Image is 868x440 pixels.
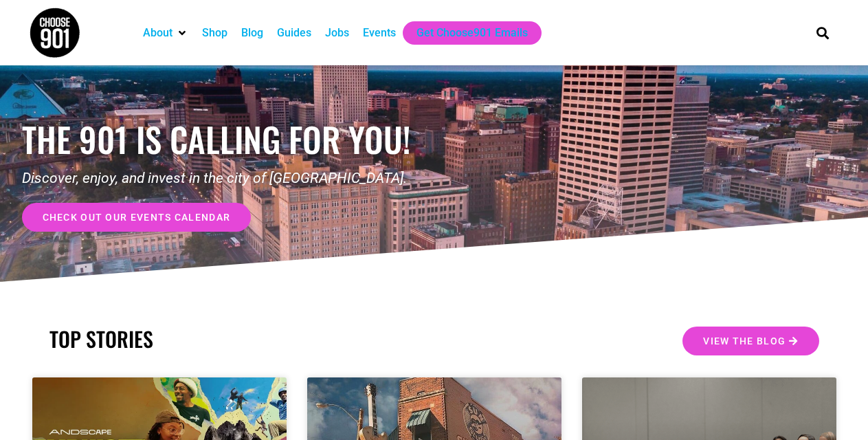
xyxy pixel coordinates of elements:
a: Blog [241,25,263,41]
span: check out our events calendar [43,212,231,222]
a: Guides [277,25,311,41]
a: Get Choose901 Emails [416,25,528,41]
div: About [136,21,195,45]
a: View the Blog [682,327,819,355]
h1: the 901 is calling for you! [22,119,434,159]
a: Shop [202,25,227,41]
nav: Main nav [136,21,793,45]
a: check out our events calendar [22,203,252,232]
a: Events [363,25,396,41]
h2: TOP STORIES [49,327,427,351]
a: Jobs [325,25,349,41]
div: Search [811,21,834,44]
a: About [143,25,173,41]
p: Discover, enjoy, and invest in the city of [GEOGRAPHIC_DATA]. [22,168,434,190]
span: View the Blog [703,336,786,346]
